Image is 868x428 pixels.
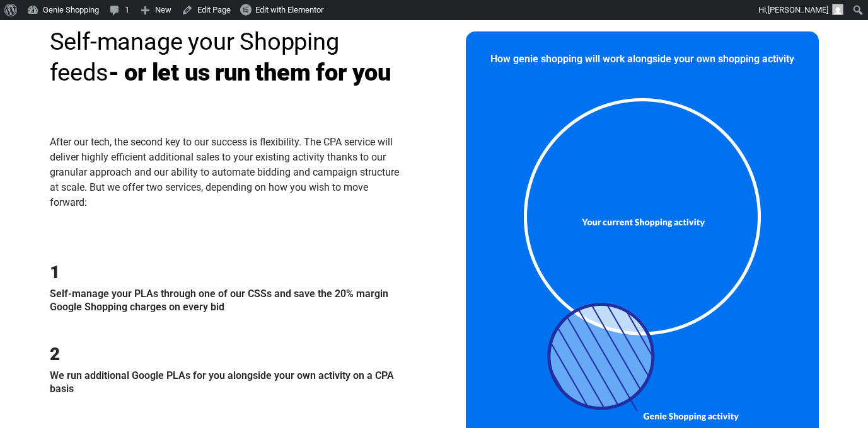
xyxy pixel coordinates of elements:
[50,28,339,86] span: Self-manage your Shopping feeds
[50,135,403,225] p: After our tech, the second key to our success is flexibility. The CPA service will deliver highly...
[50,26,403,89] h3: - or let us run them for you
[50,344,60,364] span: 2
[768,5,828,14] span: [PERSON_NAME]
[50,369,403,396] p: We run additional Google PLAs for you alongside your own activity on a CPA basis
[255,5,323,14] span: Edit with Elementor
[477,53,807,66] p: How genie shopping will work alongside your own shopping activity
[50,288,403,314] p: Self-manage your PLAs through one of our CSSs and save the 20% margin Google Shopping charges on ...
[50,262,60,283] span: 1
